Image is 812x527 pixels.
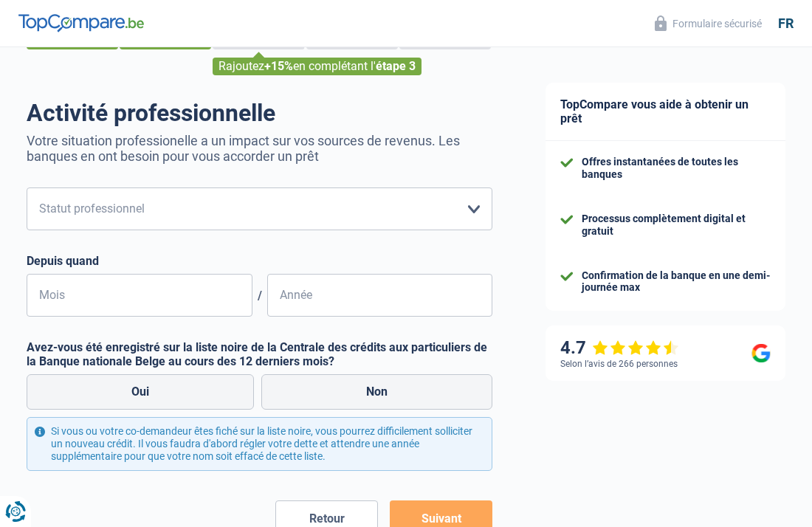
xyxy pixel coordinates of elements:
[376,59,416,73] span: étape 3
[27,99,492,127] h1: Activité professionnelle
[264,59,293,73] span: +15%
[4,466,4,467] img: Advertisement
[27,417,492,470] div: Si vous ou votre co-demandeur êtes fiché sur la liste noire, vous pourrez difficilement sollicite...
[27,274,252,317] input: MM
[252,289,267,303] span: /
[261,374,492,410] label: Non
[27,254,492,268] label: Depuis quand
[582,213,771,238] div: Processus complètement digital et gratuit
[27,374,254,410] label: Oui
[18,14,144,32] img: TopCompare Logo
[582,156,771,181] div: Offres instantanées de toutes les banques
[27,340,492,368] label: Avez-vous été enregistré sur la liste noire de la Centrale des crédits aux particuliers de la Ban...
[546,83,785,141] div: TopCompare vous aide à obtenir un prêt
[646,11,771,35] button: Formulaire sécurisé
[560,337,679,359] div: 4.7
[213,58,422,75] div: Rajoutez en complétant l'
[560,359,678,369] div: Selon l’avis de 266 personnes
[267,274,493,317] input: AAAA
[778,15,794,32] div: fr
[582,269,771,294] div: Confirmation de la banque en une demi-journée max
[27,133,492,164] p: Votre situation professionelle a un impact sur vos sources de revenus. Les banques en ont besoin ...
